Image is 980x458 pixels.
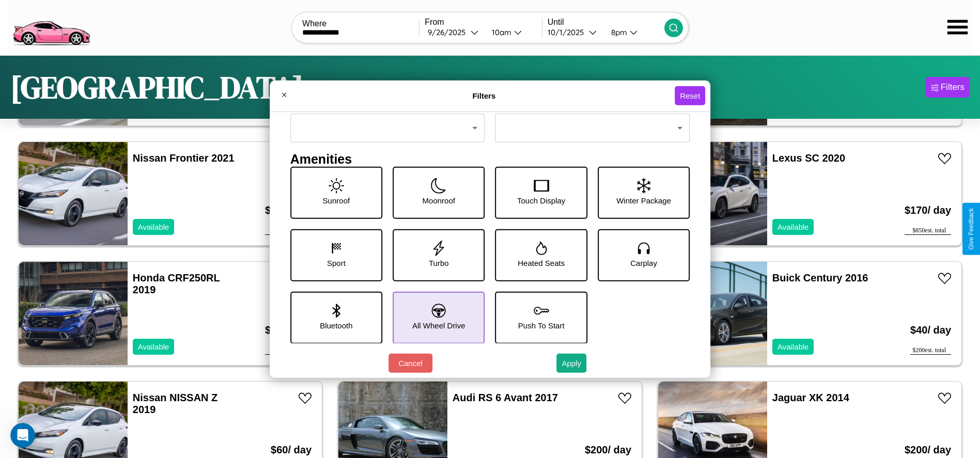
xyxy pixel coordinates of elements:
img: logo [8,5,95,48]
div: Filters [941,82,965,92]
p: Turbo [429,256,449,270]
h1: [GEOGRAPHIC_DATA] [10,66,304,108]
iframe: Intercom live chat [10,423,35,448]
p: Bluetooth [320,318,352,332]
div: 8pm [606,27,630,37]
label: From [425,18,541,27]
div: 9 / 26 / 2025 [428,27,471,37]
label: Until [548,18,664,27]
p: Available [138,340,169,354]
p: Heated Seats [518,256,565,270]
button: Cancel [388,354,432,373]
div: 10am [487,27,514,37]
a: Buick Century 2016 [772,272,868,283]
button: 9/26/2025 [425,27,483,38]
button: Filters [926,77,970,98]
div: $ 650 est. total [265,227,312,235]
button: 8pm [603,27,664,38]
h3: $ 170 / day [905,194,951,227]
a: Nissan NISSAN Z 2019 [133,392,218,415]
h4: Amenities [290,151,690,166]
p: Sport [327,256,346,270]
h3: $ 40 / day [910,314,951,346]
h4: Fuel [290,98,485,113]
h4: Transmission [495,98,690,113]
a: Nissan Frontier 2021 [133,152,235,164]
div: Give Feedback [968,208,975,250]
p: Moonroof [423,193,455,207]
button: Apply [556,354,586,373]
p: Available [138,220,169,234]
a: Honda CRF250RL 2019 [133,272,220,295]
div: $ 850 est. total [905,227,951,235]
button: 10am [484,27,542,38]
div: $ 900 est. total [265,346,312,355]
p: Available [777,340,809,354]
h3: $ 180 / day [265,314,312,346]
button: Reset [675,86,705,105]
a: Jaguar XK 2014 [772,392,849,403]
label: Where [302,19,419,28]
div: 10 / 1 / 2025 [548,27,589,37]
p: Available [777,220,809,234]
a: Audi RS 6 Avant 2017 [453,392,558,403]
p: Push To Start [518,318,565,332]
h4: Filters [293,91,675,100]
p: Touch Display [517,193,565,207]
h3: $ 130 / day [265,194,312,227]
div: $ 200 est. total [910,346,951,355]
a: Lexus SC 2020 [772,152,845,164]
p: Carplay [630,256,657,270]
p: Sunroof [323,193,350,207]
p: All Wheel Drive [412,318,465,332]
p: Winter Package [616,193,671,207]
